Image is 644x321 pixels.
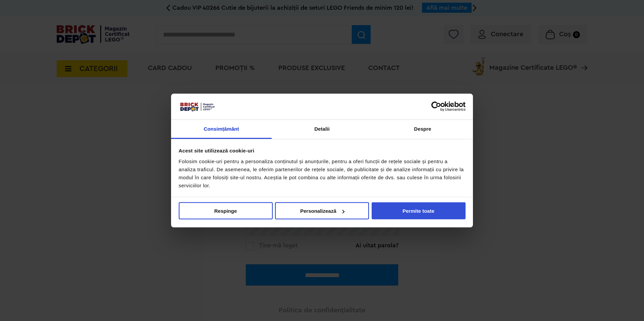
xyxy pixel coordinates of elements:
div: Folosim cookie-uri pentru a personaliza conținutul și anunțurile, pentru a oferi funcții de rețel... [179,157,466,189]
a: Despre [372,120,473,139]
button: Permite toate [372,202,466,219]
a: Usercentrics Cookiebot - opens in a new window [407,102,466,112]
div: Acest site utilizează cookie-uri [179,147,466,155]
button: Respinge [179,202,273,219]
img: siglă [179,101,216,112]
a: Consimțământ [171,120,272,139]
a: Detalii [272,120,372,139]
button: Personalizează [275,202,369,219]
